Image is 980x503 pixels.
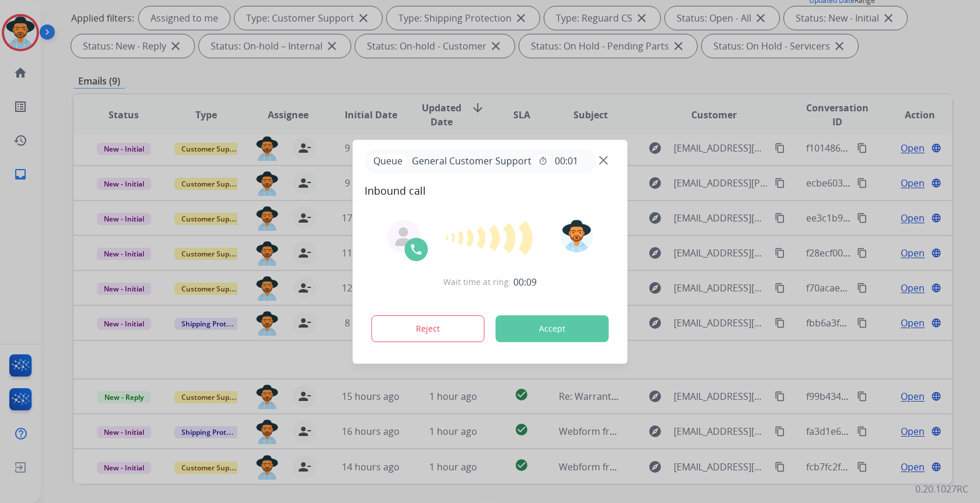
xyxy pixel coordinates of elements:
[372,315,485,342] button: Reject
[369,154,407,168] p: Queue
[513,275,537,289] span: 00:09
[409,242,423,256] img: call-icon
[496,315,609,342] button: Accept
[555,154,578,168] span: 00:01
[443,276,511,288] span: Wait time at ring:
[394,227,413,246] img: agent-avatar
[560,220,593,252] img: avatar
[538,156,548,166] mat-icon: timer
[915,482,968,496] p: 0.20.1027RC
[365,182,616,199] span: Inbound call
[407,154,536,168] span: General Customer Support
[599,156,608,164] img: close-button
